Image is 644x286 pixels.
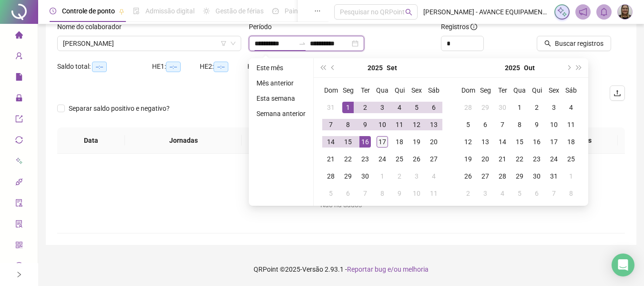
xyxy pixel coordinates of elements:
td: 2025-11-04 [494,185,511,202]
span: upload [613,89,621,97]
td: 2025-09-09 [357,116,374,133]
td: 2025-10-17 [545,133,562,150]
span: Buscar registros [555,38,603,49]
td: 2025-10-06 [339,185,357,202]
td: 2025-09-29 [339,168,357,185]
td: 2025-10-24 [545,150,562,168]
div: 5 [325,188,337,199]
div: 22 [514,153,525,165]
div: 14 [325,136,337,148]
td: 2025-09-04 [391,99,408,116]
th: Sáb [425,82,442,99]
td: 2025-10-18 [562,133,580,150]
li: Este mês [253,62,309,74]
div: 25 [565,153,577,165]
div: 16 [531,136,542,148]
td: 2025-10-08 [511,116,528,133]
button: year panel [368,58,383,77]
div: 11 [428,188,440,199]
button: super-next-year [574,58,584,77]
div: 23 [531,153,542,165]
td: 2025-10-16 [528,133,545,150]
div: 30 [531,170,542,182]
div: HE 2: [200,61,247,72]
span: solution [15,216,23,235]
span: sun [203,8,210,14]
div: 20 [480,153,491,165]
td: 2025-08-31 [322,99,339,116]
th: Sex [545,82,562,99]
span: --:-- [214,62,228,72]
td: 2025-10-26 [460,168,477,185]
button: Buscar registros [537,36,611,51]
span: pushpin [119,9,124,14]
span: --:-- [92,62,107,72]
div: 28 [462,102,474,113]
span: right [16,271,22,278]
td: 2025-09-21 [322,150,339,168]
span: lock [15,90,23,109]
td: 2025-10-27 [477,168,494,185]
div: 9 [394,188,405,199]
div: 6 [480,119,491,130]
div: 29 [480,102,491,113]
span: info-circle [470,23,477,30]
td: 2025-09-26 [408,150,425,168]
td: 2025-09-12 [408,116,425,133]
span: --:-- [166,62,181,72]
div: 17 [377,136,388,148]
div: 14 [497,136,508,148]
td: 2025-09-05 [408,99,425,116]
th: Ter [494,82,511,99]
div: 8 [514,119,525,130]
td: 2025-10-04 [562,99,580,116]
div: 21 [497,153,508,165]
td: 2025-09-29 [477,99,494,116]
th: Sáb [562,82,580,99]
td: 2025-10-03 [408,168,425,185]
th: Qui [528,82,545,99]
span: [PERSON_NAME] - AVANCE EQUIPAMENTOS E ACESSORIOS DE SAUDE E ESTETICA LTDA [423,7,549,17]
div: 28 [325,170,337,182]
span: notification [579,8,587,16]
td: 2025-09-16 [357,133,374,150]
td: 2025-11-02 [460,185,477,202]
td: 2025-10-19 [460,150,477,168]
div: 2 [359,102,371,113]
td: 2025-11-07 [545,185,562,202]
span: qrcode [15,237,23,256]
div: 25 [394,153,405,165]
span: Controle de ponto [62,7,115,15]
span: dollar [15,258,23,277]
th: Qua [511,82,528,99]
div: 31 [325,102,337,113]
td: 2025-09-28 [322,168,339,185]
div: Não há dados [69,200,613,210]
td: 2025-10-23 [528,150,545,168]
div: 9 [359,119,371,130]
label: Nome do colaborador [57,21,128,32]
button: super-prev-year [317,58,328,77]
div: 6 [428,102,440,113]
div: 8 [342,119,354,130]
div: 22 [342,153,354,165]
li: Esta semana [253,93,309,104]
th: Data [57,127,125,154]
td: 2025-11-08 [562,185,580,202]
td: 2025-09-25 [391,150,408,168]
td: 2025-09-14 [322,133,339,150]
th: Sex [408,82,425,99]
div: 4 [565,102,577,113]
td: 2025-09-13 [425,116,442,133]
td: 2025-09-06 [425,99,442,116]
td: 2025-10-11 [425,185,442,202]
span: Painel do DP [285,7,322,15]
td: 2025-09-19 [408,133,425,150]
div: 1 [342,102,354,113]
td: 2025-10-10 [545,116,562,133]
td: 2025-09-24 [374,150,391,168]
td: 2025-09-02 [357,99,374,116]
span: Separar saldo positivo e negativo? [65,103,174,114]
td: 2025-09-23 [357,150,374,168]
div: 10 [548,119,560,130]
